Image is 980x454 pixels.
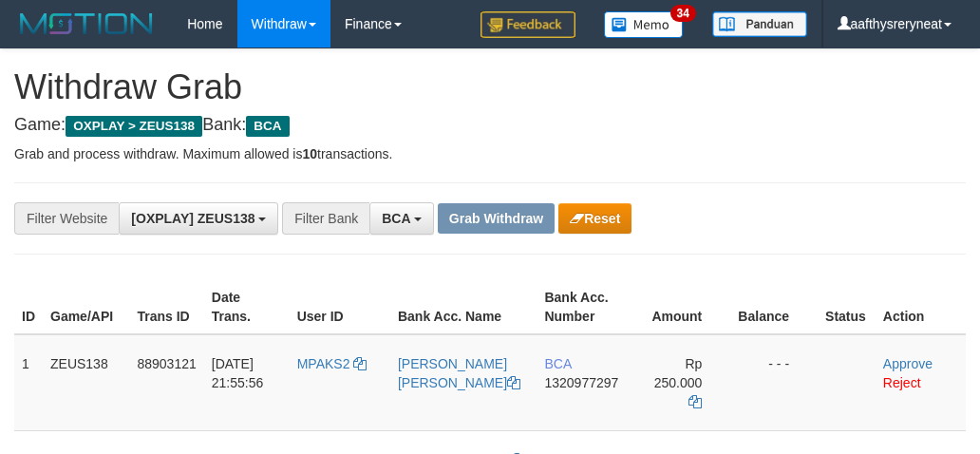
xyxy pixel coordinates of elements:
img: Feedback.jpg [481,11,575,38]
span: [OXPLAY] ZEUS138 [131,211,254,226]
th: Status [818,280,876,334]
th: User ID [290,280,390,334]
a: Reject [883,375,921,390]
span: OXPLAY > ZEUS138 [66,116,202,137]
span: MPAKS2 [297,356,350,371]
h4: Game: Bank: [14,116,966,135]
strong: 10 [302,146,317,161]
th: Action [876,280,966,334]
h1: Withdraw Grab [14,68,966,106]
button: [OXPLAY] ZEUS138 [119,202,278,235]
th: Bank Acc. Number [537,280,631,334]
th: Date Trans. [204,280,290,334]
span: [DATE] 21:55:56 [212,356,264,390]
th: Game/API [43,280,129,334]
th: Amount [631,280,730,334]
td: 1 [14,334,43,431]
a: Copy 250000 to clipboard [688,394,702,409]
span: Rp 250.000 [654,356,703,390]
button: BCA [369,202,434,235]
div: Filter Website [14,202,119,235]
th: ID [14,280,43,334]
span: BCA [544,356,571,371]
span: 34 [670,5,696,22]
span: BCA [382,211,410,226]
p: Grab and process withdraw. Maximum allowed is transactions. [14,144,966,163]
button: Grab Withdraw [438,203,555,234]
a: [PERSON_NAME] [PERSON_NAME] [398,356,520,390]
button: Reset [558,203,631,234]
th: Trans ID [129,280,203,334]
span: Copy 1320977297 to clipboard [544,375,618,390]
span: 88903121 [137,356,196,371]
img: panduan.png [712,11,807,37]
span: BCA [246,116,289,137]
a: Approve [883,356,933,371]
td: - - - [730,334,818,431]
td: ZEUS138 [43,334,129,431]
img: Button%20Memo.svg [604,11,684,38]
th: Balance [730,280,818,334]
img: MOTION_logo.png [14,9,159,38]
th: Bank Acc. Name [390,280,537,334]
div: Filter Bank [282,202,369,235]
a: MPAKS2 [297,356,367,371]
